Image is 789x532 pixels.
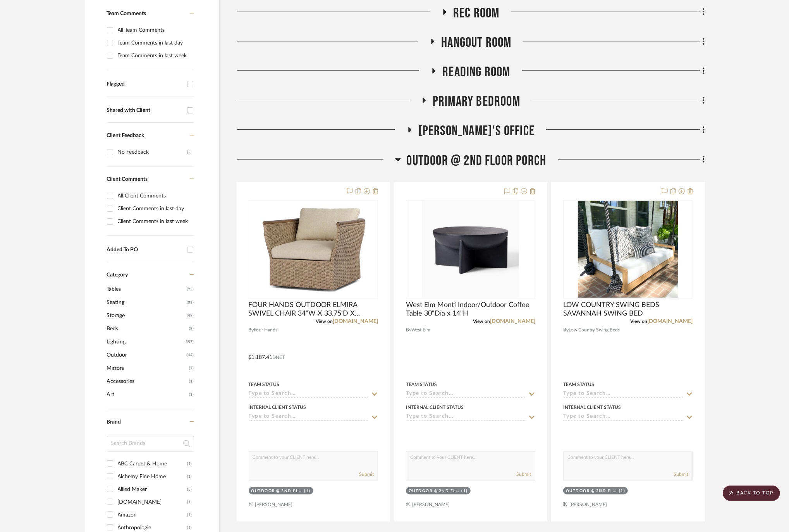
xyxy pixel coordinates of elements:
div: Alchemy Fine Home [118,470,187,483]
div: (1) [304,488,311,494]
span: View on [473,319,490,324]
span: Four Hands [254,326,278,334]
span: Client Feedback [107,133,144,138]
span: Art [107,388,187,401]
div: Flagged [107,81,183,88]
scroll-to-top-button: BACK TO TOP [723,486,780,501]
div: [DOMAIN_NAME] [118,496,187,508]
span: Mirrors [107,362,187,375]
button: Submit [516,471,531,478]
span: (8) [189,323,194,335]
span: Hangout Room [441,34,511,51]
span: West Elm Monti Indoor/Outdoor Coffee Table 30"Dia x 14"H [406,301,535,318]
div: (2) [187,146,192,158]
div: No Feedback [118,146,187,158]
span: Beds [107,322,187,335]
div: Team Comments in last week [118,50,192,62]
span: FOUR HANDS OUTDOOR ELMIRA SWIVEL CHAIR 34"W X 33.75'D X 32.5"H [249,301,378,318]
div: Client Comments in last day [118,203,192,215]
a: [DOMAIN_NAME] [490,319,535,324]
span: View on [316,319,333,324]
span: (1) [189,375,194,388]
input: Type to Search… [406,391,526,398]
div: Added To PO [107,247,183,253]
div: (1) [187,458,192,470]
input: Type to Search… [249,391,369,398]
span: By [563,326,569,334]
img: LOW COUNTRY SWING BEDS SAVANNAH SWING BED [578,201,678,298]
div: Internal Client Status [249,404,306,411]
span: (92) [187,283,194,295]
div: Team Status [406,381,437,388]
button: Submit [674,471,689,478]
div: Allied Maker [118,483,187,496]
span: By [249,326,254,334]
input: Type to Search… [249,414,369,421]
a: [DOMAIN_NAME] [333,319,378,324]
div: Internal Client Status [406,404,464,411]
div: Team Status [249,381,280,388]
span: (49) [187,309,194,322]
div: All Client Comments [118,190,192,202]
span: Low Country Swing Beds [569,326,620,334]
div: (1) [461,488,468,494]
img: West Elm Monti Indoor/Outdoor Coffee Table 30"Dia x 14"H [422,201,519,298]
input: Search Brands [107,436,194,451]
div: (1) [187,509,192,521]
div: Client Comments in last week [118,215,192,228]
a: [DOMAIN_NAME] [648,319,693,324]
span: (357) [185,336,194,348]
input: Type to Search… [563,391,683,398]
span: Tables [107,283,185,296]
span: Team Comments [107,11,146,16]
div: Team Status [563,381,594,388]
span: Outdoor [107,348,185,362]
div: (1) [619,488,626,494]
span: (1) [189,388,194,401]
span: Category [107,272,128,278]
div: (1) [187,496,192,508]
img: FOUR HANDS OUTDOOR ELMIRA SWIVEL CHAIR 34"W X 33.75'D X 32.5"H [256,201,371,298]
span: Primary Bedroom [433,93,520,110]
div: OUTDOOR @ 2ND FLOOR PORCH [251,488,303,494]
span: Brand [107,419,121,425]
input: Type to Search… [406,414,526,421]
div: OUTDOOR @ 2ND FLOOR PORCH [409,488,460,494]
span: Client Comments [107,177,148,182]
div: (1) [187,470,192,483]
span: Lighting [107,335,183,348]
span: (81) [187,296,194,309]
span: Seating [107,296,185,309]
span: View on [631,319,648,324]
div: Amazon [118,509,187,521]
div: Team Comments in last day [118,37,192,49]
input: Type to Search… [563,414,683,421]
span: Storage [107,309,185,322]
span: Accessories [107,375,187,388]
span: Rec Room [453,5,500,22]
button: Submit [359,471,374,478]
span: LOW COUNTRY SWING BEDS SAVANNAH SWING BED [563,301,693,318]
div: (3) [187,483,192,496]
div: OUTDOOR @ 2ND FLOOR PORCH [566,488,617,494]
span: By [406,326,411,334]
span: (44) [187,349,194,361]
span: [PERSON_NAME]'s Office [418,123,535,139]
div: Internal Client Status [563,404,621,411]
span: Reading Room [442,64,510,81]
span: (7) [189,362,194,374]
div: Shared with Client [107,107,183,114]
span: OUTDOOR @ 2ND FLOOR PORCH [407,153,547,169]
div: 0 [406,201,535,298]
div: ABC Carpet & Home [118,458,187,470]
div: All Team Comments [118,24,192,36]
span: West Elm [411,326,430,334]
